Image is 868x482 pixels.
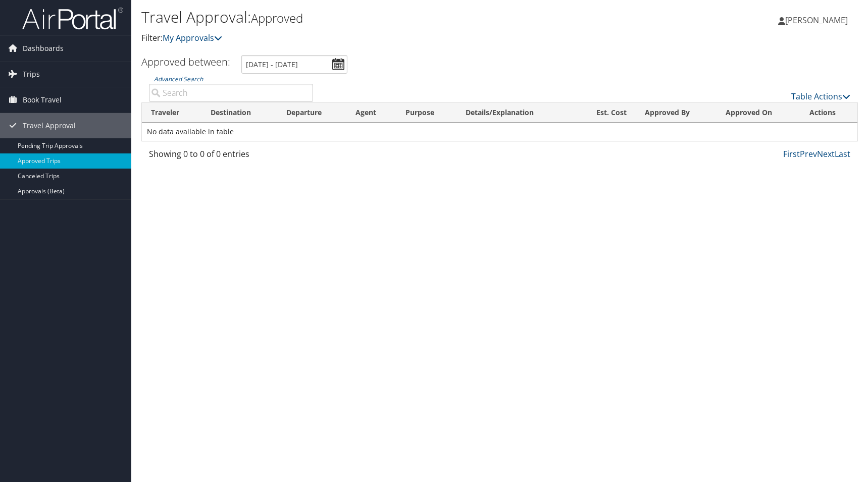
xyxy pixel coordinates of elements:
p: Filter: [141,32,619,45]
th: Purpose [396,103,456,123]
span: Travel Approval [23,113,76,138]
h3: Approved between: [141,55,230,69]
a: First [783,148,800,159]
input: [DATE] - [DATE] [241,55,347,74]
th: Actions [800,103,857,123]
span: Book Travel [23,87,62,113]
th: Destination: activate to sort column ascending [201,103,277,123]
span: [PERSON_NAME] [785,15,848,26]
th: Est. Cost: activate to sort column ascending [579,103,636,123]
th: Traveler: activate to sort column ascending [142,103,201,123]
input: Advanced Search [149,84,313,102]
h1: Travel Approval: [141,7,619,28]
th: Details/Explanation [456,103,579,123]
td: No data available in table [142,123,857,141]
a: Advanced Search [154,75,203,83]
th: Agent [346,103,396,123]
a: My Approvals [163,32,222,43]
a: Table Actions [791,91,850,102]
th: Approved On: activate to sort column ascending [717,103,800,123]
th: Departure: activate to sort column ascending [277,103,346,123]
span: Trips [23,62,40,87]
th: Approved By: activate to sort column ascending [636,103,717,123]
a: Prev [800,148,817,159]
img: airportal-logo.png [22,7,123,30]
a: Next [817,148,835,159]
div: Showing 0 to 0 of 0 entries [149,148,313,165]
a: Last [835,148,850,159]
small: Approved [251,10,303,26]
span: Dashboards [23,36,64,61]
a: [PERSON_NAME] [778,5,858,35]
